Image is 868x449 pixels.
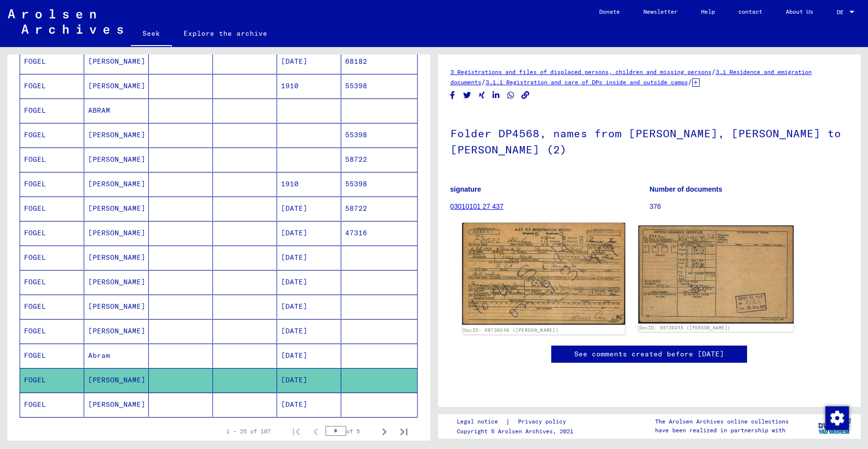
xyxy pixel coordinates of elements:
[281,400,307,409] font: [DATE]
[88,277,145,286] font: [PERSON_NAME]
[172,22,279,45] a: Explore the archive
[491,89,501,101] button: Share on LinkedIn
[650,185,723,193] font: Number of documents
[639,325,730,330] a: DocID: 69730248 ([PERSON_NAME])
[345,228,367,237] font: 47316
[88,326,145,335] font: [PERSON_NAME]
[24,326,46,335] font: FOGEL
[457,418,498,425] font: Legal notice
[184,29,267,38] font: Explore the archive
[24,130,46,139] font: FOGEL
[638,225,794,324] img: 002.jpg
[24,228,46,237] font: FOGEL
[24,179,46,188] font: FOGEL
[345,155,367,164] font: 58722
[88,375,145,384] font: [PERSON_NAME]
[24,277,46,286] font: FOGEL
[816,414,853,438] img: yv_logo.png
[345,179,367,188] font: 55398
[701,8,715,15] font: Help
[24,57,46,66] font: FOGEL
[450,68,711,75] a: 3 Registrations and files of displaced persons, children and missing persons
[786,8,813,15] font: About Us
[477,89,487,101] button: Share on Xing
[738,8,762,15] font: contact
[375,422,394,441] button: Next page
[24,155,46,164] font: FOGEL
[24,351,46,360] font: FOGEL
[457,427,573,435] font: Copyright © Arolsen Archives, 2021
[506,417,510,426] font: |
[281,375,307,384] font: [DATE]
[24,204,46,213] font: FOGEL
[88,179,145,188] font: [PERSON_NAME]
[281,204,307,213] font: [DATE]
[286,422,306,441] button: First page
[825,406,849,430] img: Change consent
[447,89,458,101] button: Share on Facebook
[88,400,145,409] font: [PERSON_NAME]
[486,78,688,86] a: 3.1.1 Registration and care of DPs inside and outside camps
[450,202,504,210] a: 03010101 27 437
[655,426,785,434] font: have been realized in partnership with
[643,8,678,15] font: Newsletter
[281,326,307,335] font: [DATE]
[88,302,145,311] font: [PERSON_NAME]
[281,57,307,66] font: [DATE]
[281,277,307,286] font: [DATE]
[346,427,360,435] font: of 5
[24,400,46,409] font: FOGEL
[655,418,789,425] font: The Arolsen Archives online collections
[345,57,367,66] font: 68182
[574,349,724,359] a: See comments created before [DATE]
[131,22,172,47] a: Seek
[510,417,578,427] a: Privacy policy
[688,77,692,86] font: /
[88,228,145,237] font: [PERSON_NAME]
[345,130,367,139] font: 55398
[463,327,558,333] a: DocID: 69730248 ([PERSON_NAME])
[481,77,486,86] font: /
[345,204,367,213] font: 58722
[281,81,299,90] font: 1910
[450,185,481,193] font: signature
[142,29,160,38] font: Seek
[88,57,145,66] font: [PERSON_NAME]
[24,81,46,90] font: FOGEL
[88,130,145,139] font: [PERSON_NAME]
[88,81,145,90] font: [PERSON_NAME]
[457,417,506,427] a: Legal notice
[281,228,307,237] font: [DATE]
[24,106,46,115] font: FOGEL
[88,204,145,213] font: [PERSON_NAME]
[226,427,271,435] font: 1 – 25 of 107
[8,9,123,34] img: Arolsen_neg.svg
[306,422,326,441] button: Previous page
[518,418,566,425] font: Privacy policy
[520,89,531,101] button: Copy link
[394,422,414,441] button: Last page
[345,81,367,90] font: 55398
[24,375,46,384] font: FOGEL
[506,89,516,101] button: Share on WhatsApp
[24,253,46,262] font: FOGEL
[837,8,844,16] font: DE
[281,351,307,360] font: [DATE]
[24,302,46,311] font: FOGEL
[88,351,110,360] font: Abram
[88,106,110,115] font: ABRAM
[450,126,841,156] font: Folder DP4568, names from [PERSON_NAME], [PERSON_NAME] to [PERSON_NAME] (2)
[281,179,299,188] font: 1910
[574,349,724,358] font: See comments created before [DATE]
[462,223,625,325] img: 001.jpg
[462,89,472,101] button: Share on Twitter
[281,302,307,311] font: [DATE]
[599,8,620,15] font: Donate
[88,155,145,164] font: [PERSON_NAME]
[650,202,661,210] font: 376
[711,67,716,76] font: /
